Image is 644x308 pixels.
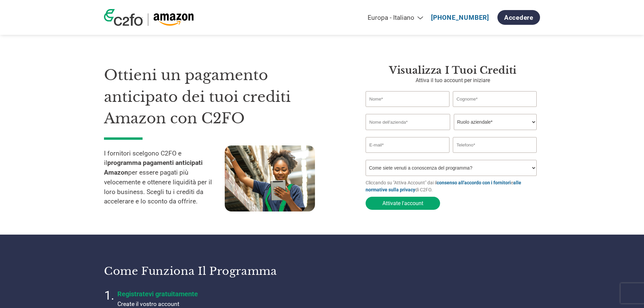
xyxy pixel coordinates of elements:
[454,114,537,130] select: Title/Role
[437,180,511,185] a: consenso all'accordo con i fornitori
[366,179,540,193] p: Cliccando su "Attiva Account" dai il e di C2FO.
[104,149,225,207] p: I fornitori scelgono C2FO e il per essere pagati più velocemente e ottenere liquidità per il loro...
[453,137,537,153] input: Telefono*
[366,131,537,134] div: Invalid company name or company name is too long
[366,76,540,84] p: Attiva il tuo account per iniziare
[366,153,449,157] div: Inavlid Email Address
[453,91,537,107] input: Cognome*
[453,108,537,111] div: Invalid last name or last name is too long
[117,290,285,298] h4: Registratevi gratuitamente
[104,264,314,278] h3: Come funziona il programma
[497,10,540,25] a: Accedere
[366,197,440,210] button: Attivate l'account
[366,137,449,153] input: Invalid Email format
[104,9,143,26] img: c2fo logo
[153,13,194,26] img: Amazon
[431,14,489,21] a: [PHONE_NUMBER]
[366,108,449,111] div: Invalid first name or first name is too long
[225,145,315,211] img: supply chain worker
[366,114,450,130] input: Nome dell'azienda*
[453,153,537,157] div: Inavlid Phone Number
[366,91,449,107] input: Nome*
[104,159,203,176] strong: programma pagamenti anticipati Amazon
[366,64,540,76] h3: Visualizza i tuoi crediti
[104,64,345,129] h1: Ottieni un pagamento anticipato dei tuoi crediti Amazon con C2FO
